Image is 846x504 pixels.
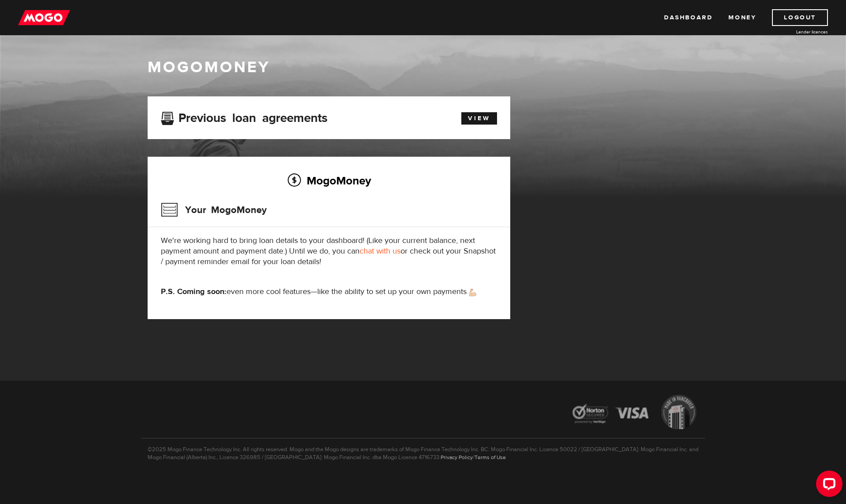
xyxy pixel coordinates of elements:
a: Logout [772,9,828,26]
p: even more cool features—like the ability to set up your own payments [161,287,497,297]
a: View [461,112,497,125]
img: mogo_logo-11ee424be714fa7cbb0f0f49df9e16ec.png [18,9,70,26]
a: Lender licences [762,29,828,35]
p: ©2025 Mogo Finance Technology Inc. All rights reserved. Mogo and the Mogo designs are trademarks ... [141,438,705,461]
a: Money [728,9,756,26]
a: Dashboard [664,9,712,26]
h1: MogoMoney [148,58,698,77]
h3: Your MogoMoney [161,199,267,221]
a: Terms of Use [475,454,506,461]
img: strong arm emoji [469,289,476,296]
strong: P.S. Coming soon: [161,287,226,297]
h3: Previous loan agreements [161,111,327,122]
p: We're working hard to bring loan details to your dashboard! (Like your current balance, next paym... [161,235,497,267]
iframe: LiveChat chat widget [809,467,846,504]
a: chat with us [360,246,401,256]
a: Privacy Policy [441,454,473,461]
h2: MogoMoney [161,171,497,190]
img: legal-icons-92a2ffecb4d32d839781d1b4e4802d7b.png [564,388,705,438]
